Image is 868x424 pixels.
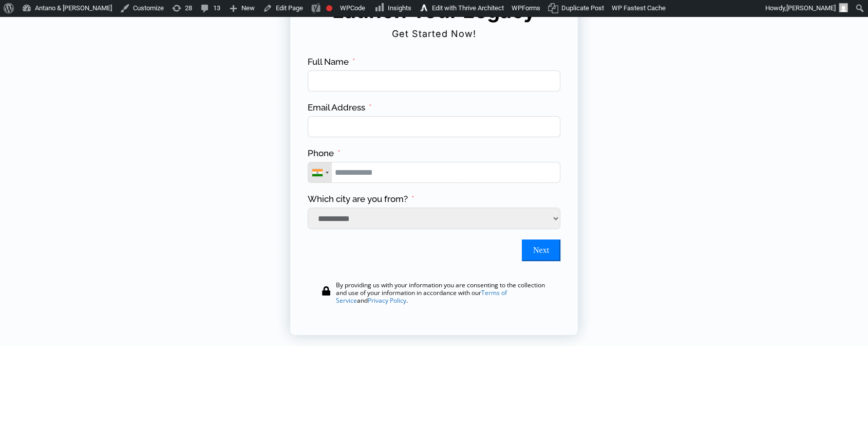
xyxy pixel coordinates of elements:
span: [PERSON_NAME] [786,4,836,12]
div: By providing us with your information you are consenting to the collection and use of your inform... [336,281,552,304]
div: Telephone country code [308,162,332,182]
div: Focus keyphrase not set [326,5,332,11]
select: Which city are you from? [308,208,560,229]
button: Next [522,239,560,261]
input: Phone [308,162,560,183]
label: Phone [308,148,341,159]
a: Privacy Policy [368,296,406,305]
label: Full Name [308,56,355,68]
h2: Get Started Now! [306,25,562,43]
label: Which city are you from? [308,193,414,205]
a: Terms of Service [336,288,507,305]
input: Email Address [308,116,560,137]
span: Insights [388,4,411,12]
label: Email Address [308,102,372,114]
